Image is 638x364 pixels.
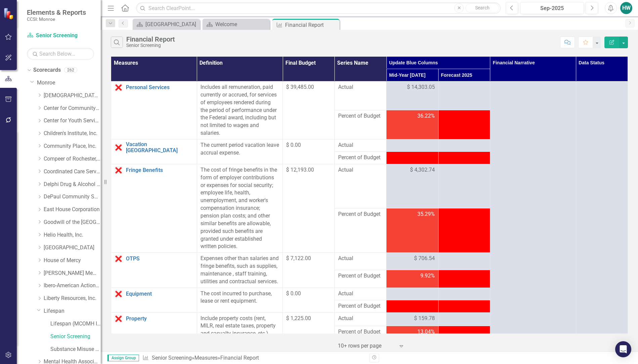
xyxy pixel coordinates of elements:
div: » » [142,354,364,362]
div: The cost of fringe benefits in the form of employer contributions or expenses for social security... [200,166,279,250]
a: Goodwill of the [GEOGRAPHIC_DATA] [44,219,101,226]
a: [PERSON_NAME] Memorial Institute, Inc. [44,269,101,277]
span: $ 14,303.05 [407,83,435,91]
div: Financial Report [220,355,259,361]
div: 262 [64,67,77,73]
td: Double-Click to Edit [438,164,490,208]
a: [DEMOGRAPHIC_DATA] Charities Family & Community Services [44,92,101,100]
a: Helio Health, Inc. [44,231,101,239]
td: Double-Click to Edit [438,312,490,326]
span: 35.29% [417,210,435,218]
a: Center for Community Alternatives [44,105,101,112]
span: Percent of Budget [338,112,383,120]
div: [GEOGRAPHIC_DATA] [145,20,198,28]
a: Property [126,316,193,322]
span: $ 39,485.00 [286,84,314,90]
span: Actual [338,141,383,149]
td: Double-Click to Edit [438,139,490,151]
img: Data Error [115,143,123,151]
div: Senior Screening [126,43,175,48]
a: Lifespan (MCOMH Internal) [50,320,101,328]
a: Lifespan [44,307,101,315]
img: Data Error [115,290,123,298]
td: Double-Click to Edit Right Click for Context Menu [111,139,197,164]
a: Coordinated Care Services Inc. [44,168,101,176]
a: [GEOGRAPHIC_DATA] [134,20,198,28]
a: Substance Misuse Education [50,346,101,353]
span: Actual [338,166,383,174]
span: $ 159.78 [414,315,435,322]
td: Double-Click to Edit [386,312,438,326]
a: Children's Institute, Inc. [44,130,101,137]
span: $ 1,225.00 [286,315,311,321]
button: HW [620,2,632,14]
a: Ibero-American Action League, Inc. [44,282,101,290]
td: Double-Click to Edit [438,288,490,300]
a: Vacation [GEOGRAPHIC_DATA] [126,141,193,153]
a: Senior Screening [152,355,192,361]
a: Scorecards [33,66,61,74]
span: $ 7,122.00 [286,255,311,261]
a: Liberty Resources, Inc. [44,295,101,302]
a: Monroe [37,79,101,87]
p: Expenses other than salaries and fringe benefits, such as supplies, maintenance , staff training,... [200,255,279,285]
img: ClearPoint Strategy [3,8,15,19]
a: DePaul Community Services, lnc. [44,193,101,201]
a: Senior Screening [50,333,101,341]
a: Community Place, Inc. [44,142,101,150]
a: [GEOGRAPHIC_DATA] [44,244,101,252]
span: Actual [338,255,383,262]
td: Double-Click to Edit [386,139,438,151]
a: Center for Youth Services, Inc. [44,117,101,125]
span: 9.92% [420,272,435,280]
div: Include property costs (rent, MILR, real estate taxes, property and casualty insurance, etc.) [200,315,279,338]
td: Double-Click to Edit [197,253,283,288]
td: Double-Click to Edit [197,288,283,312]
div: Includes all remuneration, paid currently or accrued, for services of employees rendered during t... [200,83,279,137]
input: Search Below... [27,48,94,60]
span: 13.04% [417,328,435,336]
span: Percent of Budget [338,328,383,336]
a: Delphi Drug & Alcohol Council [44,181,101,188]
img: Data Error [115,255,123,263]
span: $ 0.00 [286,142,301,148]
div: Sep-2025 [522,4,582,12]
span: $ 0.00 [286,290,301,297]
div: The cost incurred to purchase, lease or rent equipment. [200,290,279,305]
td: Double-Click to Edit [197,81,283,139]
td: Double-Click to Edit Right Click for Context Menu [111,288,197,312]
img: Data Error [115,315,123,323]
span: $ 706.54 [414,255,435,262]
div: Open Intercom Messenger [615,341,631,357]
span: Actual [338,83,383,91]
div: Financial Report [285,21,338,29]
a: Senior Screening [27,32,94,40]
div: Welcome [215,20,268,28]
span: Percent of Budget [338,210,383,218]
img: Data Error [115,83,123,92]
span: Actual [338,315,383,322]
td: Double-Click to Edit [334,139,386,151]
td: Double-Click to Edit Right Click for Context Menu [111,164,197,252]
a: East House Corporation [44,206,101,214]
td: Double-Click to Edit [334,288,386,300]
td: Double-Click to Edit [334,253,386,270]
td: Double-Click to Edit [386,164,438,208]
span: Elements & Reports [27,8,86,16]
a: Measures [194,355,218,361]
span: Search [475,5,490,10]
div: The current period vacation leave accrual expense. [200,141,279,157]
span: Percent of Budget [338,154,383,162]
a: Personal Services [126,84,193,90]
td: Double-Click to Edit [438,253,490,270]
span: Actual [338,290,383,298]
div: Financial Report [126,36,175,43]
td: Double-Click to Edit [197,312,283,340]
td: Double-Click to Edit [438,81,490,110]
a: OTPS [126,256,193,262]
span: $ 12,193.00 [286,167,314,173]
span: 36.22% [417,112,435,120]
span: $ 4,302.74 [410,166,435,174]
a: Fringe Benefits [126,167,193,173]
a: Compeer of Rochester, Inc. [44,155,101,163]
